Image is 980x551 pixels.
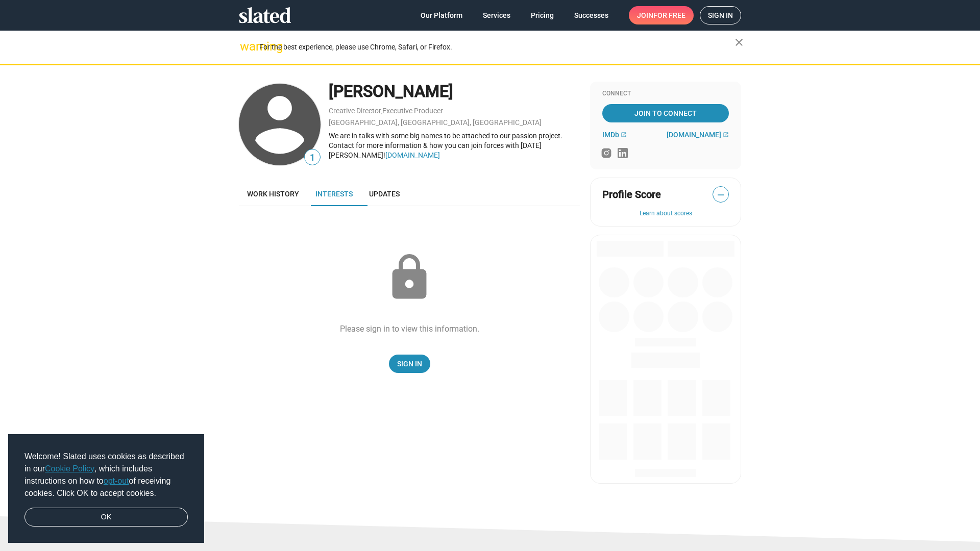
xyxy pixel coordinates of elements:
[307,182,361,206] a: Interests
[700,6,741,24] a: Sign in
[604,104,727,122] span: Join To Connect
[305,151,320,165] span: 1
[602,104,729,122] a: Join To Connect
[361,182,408,206] a: Updates
[45,464,94,473] a: Cookie Policy
[475,6,519,24] a: Services
[637,6,685,24] span: Join
[566,6,617,24] a: Successes
[397,355,422,373] span: Sign In
[723,132,729,138] mat-icon: open_in_new
[653,6,685,24] span: for free
[708,7,733,24] span: Sign in
[389,355,430,373] a: Sign In
[381,109,382,114] span: ,
[259,40,735,54] div: For the best experience, please use Chrome, Safari, or Firefox.
[240,40,252,53] mat-icon: warning
[24,450,188,499] span: Welcome! Slated uses cookies as described in our , which includes instructions on how to of recei...
[421,6,462,24] span: Our Platform
[667,131,729,139] a: [DOMAIN_NAME]
[483,6,510,24] span: Services
[369,190,400,198] span: Updates
[247,190,299,198] span: Work history
[733,36,745,48] mat-icon: close
[24,508,188,527] a: dismiss cookie message
[239,182,307,206] a: Work history
[329,131,580,160] div: We are in talks with some big names to be attached to our passion project. Contact for more infor...
[384,252,435,303] mat-icon: lock
[602,90,729,98] div: Connect
[329,107,381,115] a: Creative Director
[574,6,608,24] span: Successes
[713,188,728,202] span: —
[531,6,554,24] span: Pricing
[602,188,661,202] span: Profile Score
[329,81,580,103] div: [PERSON_NAME]
[667,131,721,139] span: [DOMAIN_NAME]
[382,107,443,115] a: Executive Producer
[621,132,627,138] mat-icon: open_in_new
[523,6,562,24] a: Pricing
[315,190,353,198] span: Interests
[329,118,542,127] a: [GEOGRAPHIC_DATA], [GEOGRAPHIC_DATA], [GEOGRAPHIC_DATA]
[104,477,129,485] a: opt-out
[340,323,479,334] div: Please sign in to view this information.
[602,210,729,218] button: Learn about scores
[602,131,619,139] span: IMDb
[385,151,440,159] a: [DOMAIN_NAME]
[629,6,694,24] a: Joinfor free
[412,6,471,24] a: Our Platform
[8,434,204,543] div: cookieconsent
[602,131,627,139] a: IMDb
